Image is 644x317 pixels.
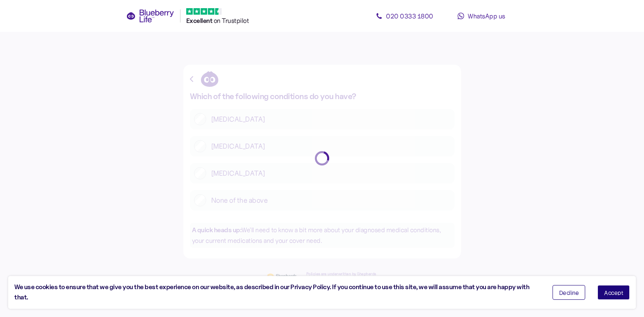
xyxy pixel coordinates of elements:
[214,16,249,25] span: on Trustpilot
[559,290,579,295] span: Decline
[368,8,441,24] a: 020 0333 1800
[14,282,540,303] div: We use cookies to ensure that we give you the best experience on our website, as described in our...
[597,285,630,300] button: Accept cookies
[468,12,505,20] span: WhatsApp us
[445,8,518,24] a: WhatsApp us
[604,290,623,295] span: Accept
[553,285,586,300] button: Decline cookies
[186,17,214,25] span: Excellent ️
[386,12,433,20] span: 020 0333 1800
